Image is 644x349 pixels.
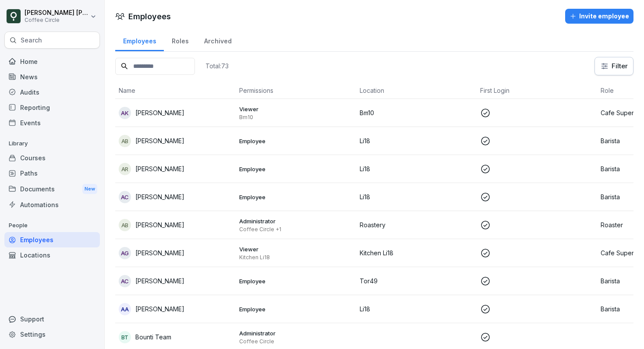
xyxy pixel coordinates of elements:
[135,192,184,201] p: [PERSON_NAME]
[360,192,473,201] p: Li18
[360,136,473,145] p: Li18
[239,165,353,173] p: Employee
[4,327,100,342] a: Settings
[82,184,97,194] div: New
[236,82,356,99] th: Permissions
[239,305,353,313] p: Employee
[4,166,100,181] a: Paths
[21,36,42,45] p: Search
[239,329,353,337] p: Administrator
[4,197,100,212] a: Automations
[4,85,100,100] a: Audits
[135,304,184,314] p: [PERSON_NAME]
[119,191,131,203] div: AC
[239,114,353,121] p: Bm10
[135,332,171,342] p: Bounti Team
[196,29,239,51] a: Archived
[25,17,88,23] p: Coffee Circle
[477,82,597,99] th: First Login
[239,254,353,261] p: Kitchen Li18
[119,163,131,175] div: AR
[239,137,353,145] p: Employee
[595,57,633,75] button: Filter
[360,276,473,286] p: Tor49
[135,108,184,117] p: [PERSON_NAME]
[119,219,131,231] div: AB
[360,220,473,229] p: Roastery
[164,29,196,51] a: Roles
[360,304,473,314] p: Li18
[570,11,629,21] div: Invite employee
[119,303,131,315] div: AA
[4,232,100,247] a: Employees
[4,137,100,151] p: Library
[128,11,171,22] h1: Employees
[360,248,473,257] p: Kitchen Li18
[4,247,100,263] a: Locations
[135,248,184,257] p: [PERSON_NAME]
[4,115,100,130] a: Events
[239,105,353,113] p: Viewer
[119,275,131,287] div: AC
[356,82,477,99] th: Location
[25,9,88,17] p: [PERSON_NAME] [PERSON_NAME]
[565,9,633,24] button: Invite employee
[135,276,184,286] p: [PERSON_NAME]
[239,277,353,285] p: Employee
[4,219,100,233] p: People
[115,82,236,99] th: Name
[119,331,131,343] div: BT
[205,62,229,70] p: Total: 73
[4,54,100,69] a: Home
[239,226,353,233] p: Coffee Circle +1
[4,181,100,197] a: DocumentsNew
[4,100,100,115] a: Reporting
[239,193,353,201] p: Employee
[360,164,473,173] p: Li18
[115,29,164,51] a: Employees
[119,107,131,119] div: AK
[239,338,353,345] p: Coffee Circle
[360,108,473,117] p: Bm10
[239,217,353,225] p: Administrator
[119,247,131,259] div: AG
[119,135,131,147] div: AB
[135,164,184,173] p: [PERSON_NAME]
[135,220,184,229] p: [PERSON_NAME]
[4,150,100,166] a: Courses
[4,69,100,85] a: News
[4,311,100,327] div: Support
[135,136,184,145] p: [PERSON_NAME]
[4,181,100,197] div: Documents
[600,62,628,71] div: Filter
[239,245,353,253] p: Viewer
